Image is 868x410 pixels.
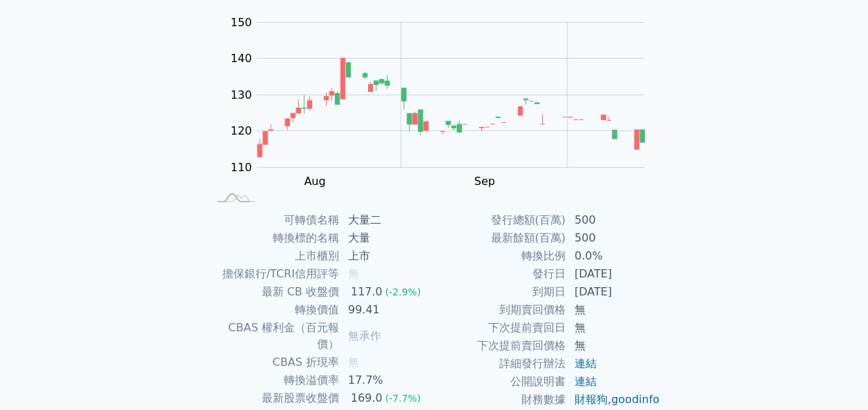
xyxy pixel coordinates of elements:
div: 117.0 [348,284,385,300]
tspan: 120 [231,124,252,137]
td: 到期賣回價格 [434,301,566,319]
span: (-7.7%) [385,393,421,404]
td: 財務數據 [434,391,566,409]
span: 無 [348,355,359,369]
tspan: 110 [231,161,252,174]
tspan: Aug [304,175,325,188]
span: 無 [348,267,359,280]
td: , [566,391,661,409]
td: [DATE] [566,265,661,283]
tspan: 150 [231,16,252,29]
td: 上市櫃別 [208,247,340,265]
td: CBAS 折現率 [208,353,340,371]
td: 發行總額(百萬) [434,211,566,229]
td: 500 [566,211,661,229]
td: 轉換溢價率 [208,371,340,389]
td: 轉換標的名稱 [208,229,340,247]
span: (-2.9%) [385,286,421,297]
td: 詳細發行辦法 [434,355,566,373]
td: 上市 [340,247,434,265]
td: 轉換比例 [434,247,566,265]
td: 到期日 [434,283,566,301]
td: 0.0% [566,247,661,265]
td: 大量二 [340,211,434,229]
g: Series [258,58,644,157]
tspan: Sep [474,175,494,188]
a: goodinfo [611,393,659,406]
tspan: 140 [231,52,252,65]
td: 擔保銀行/TCRI信用評等 [208,265,340,283]
td: 最新股票收盤價 [208,389,340,407]
td: 99.41 [340,301,434,319]
td: 最新餘額(百萬) [434,229,566,247]
td: 無 [566,301,661,319]
td: [DATE] [566,283,661,301]
span: 無承作 [348,329,381,342]
td: 大量 [340,229,434,247]
td: 無 [566,337,661,355]
div: 169.0 [348,390,385,407]
a: 連結 [575,357,597,370]
td: 下次提前賣回價格 [434,337,566,355]
td: 最新 CB 收盤價 [208,283,340,301]
tspan: 130 [231,88,252,101]
a: 連結 [575,375,597,388]
td: 無 [566,319,661,337]
td: 500 [566,229,661,247]
td: 轉換價值 [208,301,340,319]
td: 公開說明書 [434,373,566,391]
g: Chart [223,16,665,188]
td: 17.7% [340,371,434,389]
a: 財報狗 [575,393,608,406]
td: 發行日 [434,265,566,283]
td: 可轉債名稱 [208,211,340,229]
td: CBAS 權利金（百元報價） [208,319,340,353]
td: 下次提前賣回日 [434,319,566,337]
